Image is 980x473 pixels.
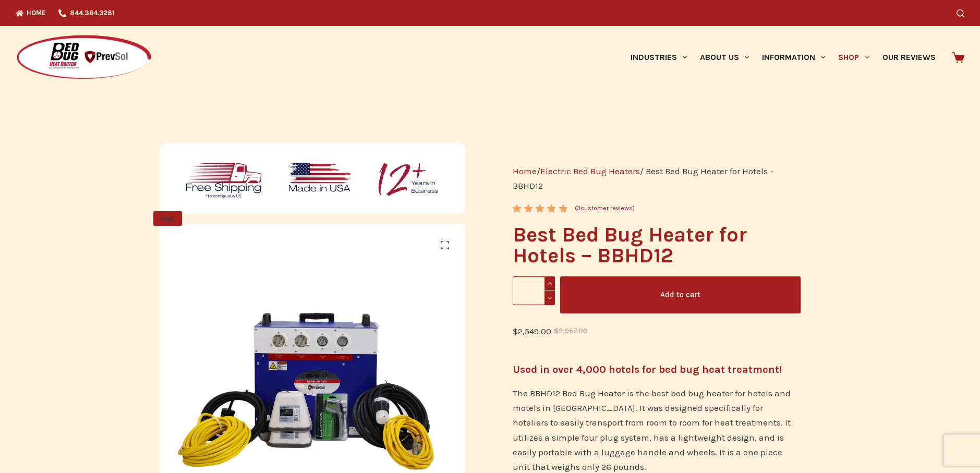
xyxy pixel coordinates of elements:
[624,26,693,89] a: Industries
[434,235,455,256] a: View full-screen image gallery
[159,371,466,382] a: BBHD12 full package is the best bed bug heater for hotels
[513,204,568,212] div: Rated 5.00 out of 5
[832,26,876,89] a: Shop
[16,34,152,81] img: Prevsol/Bed Bug Heat Doctor
[513,326,518,336] span: $
[560,276,801,313] button: Add to cart
[575,203,635,214] a: (3customer reviews)
[513,204,520,221] span: 3
[577,204,580,212] span: 3
[513,204,568,268] span: Rated out of 5 based on customer ratings
[540,166,640,176] a: Electric Bed Bug Heaters
[466,371,773,382] a: Front view of the BBHD12 Bed Bug Heater
[153,211,182,226] span: SALE
[624,26,942,89] nav: Primary
[957,9,964,17] button: Search
[513,164,800,193] nav: Breadcrumb
[513,166,537,176] a: Home
[876,26,942,89] a: Our Reviews
[554,327,559,335] span: $
[513,224,800,266] h1: Best Bed Bug Heater for Hotels – BBHD12
[693,26,755,89] a: About Us
[513,276,555,305] input: Product quantity
[513,363,782,375] strong: Used in over 4,000 hotels for bed bug heat treatment!
[756,26,832,89] a: Information
[513,326,551,336] bdi: 2,549.00
[554,327,588,335] bdi: 3,067.00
